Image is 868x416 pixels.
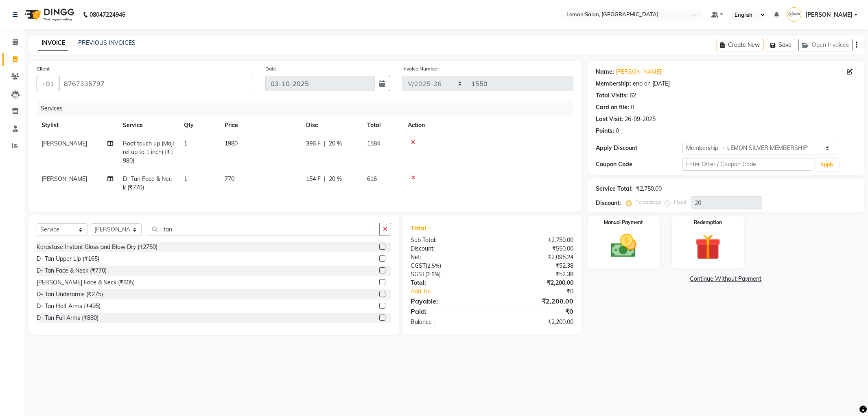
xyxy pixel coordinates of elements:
[625,115,656,123] div: 26-09-2025
[37,302,101,310] div: D- Tan Half Arms (₹495)
[37,314,98,322] div: D- Tan Full Arms (₹880)
[403,116,573,134] th: Action
[225,175,234,183] span: 770
[787,7,801,22] img: Jenny Shah
[37,243,157,251] div: Kerastase Instant Gloss and Blow Dry (₹2750)
[631,103,634,112] div: 0
[411,262,426,269] span: CGST
[148,223,380,236] input: Search or Scan
[404,296,492,306] div: Payable:
[404,279,492,287] div: Total:
[179,116,220,134] th: Qty
[492,296,579,306] div: ₹2,200.00
[59,76,253,91] input: Search by Name/Mobile/Email/Code
[42,140,87,147] span: [PERSON_NAME]
[184,140,187,147] span: 1
[589,275,862,283] a: Continue Without Payment
[37,101,579,116] div: Services
[492,279,579,287] div: ₹2,200.00
[411,271,425,278] span: SGST
[37,278,135,287] div: [PERSON_NAME] Face & Neck (₹605)
[404,262,492,270] div: ( )
[404,306,492,316] div: Paid:
[184,175,187,183] span: 1
[596,144,682,152] div: Apply Discount
[404,244,492,253] div: Discount:
[37,255,99,263] div: D- Tan Upper Lip (₹165)
[220,116,301,134] th: Price
[301,116,362,134] th: Disc
[404,318,492,326] div: Balance :
[596,185,633,193] div: Service Total:
[78,39,136,46] a: PREVIOUS INVOICES
[404,236,492,244] div: Sub Total:
[265,65,276,73] label: Date
[90,3,125,26] b: 08047224946
[427,262,439,269] span: 2.5%
[596,103,629,112] div: Card on file:
[37,76,59,91] button: +91
[798,39,853,51] button: Open Invoices
[636,185,662,193] div: ₹2,750.00
[402,65,438,73] label: Invoice Number
[37,266,107,275] div: D- Tan Face & Neck (₹770)
[492,318,579,326] div: ₹2,200.00
[596,68,614,76] div: Name:
[682,158,813,171] input: Enter Offer / Coupon Code
[492,244,579,253] div: ₹550.00
[123,175,172,191] span: D- Tan Face & Neck (₹770)
[362,116,403,134] th: Total
[635,198,661,206] label: Percentage
[324,175,326,183] span: |
[306,139,321,148] span: 396 F
[404,287,507,296] a: Add Tip
[492,236,579,244] div: ₹2,750.00
[816,158,839,171] button: Apply
[21,3,77,26] img: logo
[367,140,380,147] span: 1584
[118,116,179,134] th: Service
[492,306,579,316] div: ₹0
[674,198,686,206] label: Fixed
[367,175,377,183] span: 616
[596,199,621,207] div: Discount:
[616,68,661,76] a: [PERSON_NAME]
[630,91,636,100] div: 62
[37,290,103,299] div: D- Tan Underarms (₹275)
[427,271,439,277] span: 2.5%
[329,175,342,183] span: 20 %
[596,115,623,123] div: Last Visit:
[596,79,631,88] div: Membership:
[717,39,763,51] button: Create New
[492,262,579,270] div: ₹52.38
[596,127,614,135] div: Points:
[616,127,619,135] div: 0
[603,231,645,261] img: _cash.svg
[805,11,853,19] span: [PERSON_NAME]
[306,175,321,183] span: 154 F
[507,287,579,296] div: ₹0
[42,175,87,183] span: [PERSON_NAME]
[329,139,342,148] span: 20 %
[694,219,722,226] label: Redemption
[37,65,50,73] label: Client
[687,231,729,263] img: _gift.svg
[492,270,579,279] div: ₹52.38
[404,253,492,262] div: Net:
[404,270,492,279] div: ( )
[492,253,579,262] div: ₹2,095.24
[604,219,643,226] label: Manual Payment
[123,140,174,164] span: Root touch up (Majirel up to 1 inch) (₹1980)
[411,224,429,232] span: Total
[596,160,682,169] div: Coupon Code
[324,139,326,148] span: |
[225,140,238,147] span: 1980
[633,79,670,88] div: end on [DATE]
[596,91,628,100] div: Total Visits:
[767,39,795,51] button: Save
[37,116,118,134] th: Stylist
[38,36,68,51] a: INVOICE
